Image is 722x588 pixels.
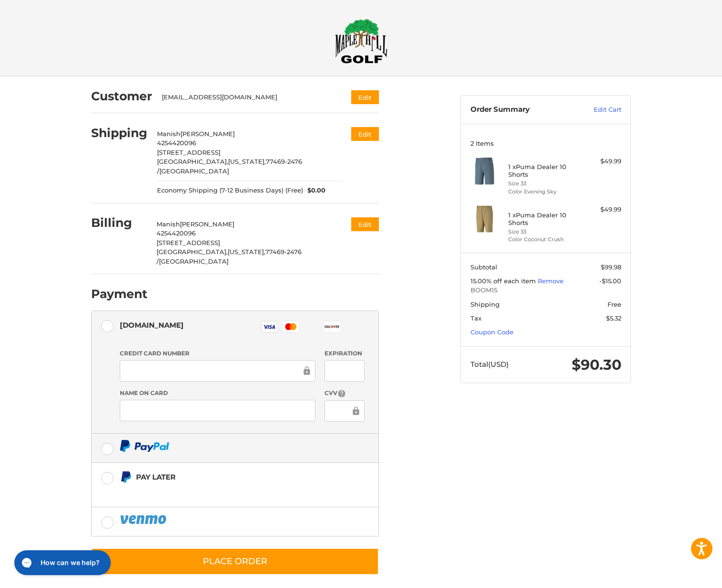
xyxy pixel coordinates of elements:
h2: Shipping [91,126,147,140]
h4: 1 x Puma Dealer 10 Shorts [508,163,581,179]
li: Color Coconut Crush [508,235,581,244]
span: Manish [157,220,180,228]
li: Size 33 [508,180,581,188]
h3: Order Summary [471,105,573,115]
h2: Payment [91,287,147,301]
h2: Billing [91,215,147,230]
span: $5.32 [606,314,621,322]
span: 4254420096 [157,139,196,147]
span: $0.00 [303,186,326,195]
span: BOOM15 [471,286,621,295]
span: [US_STATE], [228,158,266,165]
li: Size 33 [508,228,581,236]
div: $49.99 [584,205,621,214]
span: Manish [157,130,180,138]
button: Edit [351,90,379,104]
span: 77469-2476 / [157,248,302,265]
span: $99.98 [601,263,621,271]
div: $49.99 [584,157,621,166]
img: PayPal icon [120,513,168,525]
label: Expiration [324,349,364,358]
div: [EMAIL_ADDRESS][DOMAIN_NAME] [162,93,333,102]
span: Subtotal [471,263,497,271]
button: Edit [351,127,379,141]
span: 15.00% off each item [471,277,538,285]
h2: Customer [91,89,152,104]
iframe: Gorgias live chat messenger [10,547,114,578]
span: 4254420096 [157,229,196,237]
h4: 1 x Puma Dealer 10 Shorts [508,211,581,227]
span: Total (USD) [471,360,509,369]
button: Place Order [91,548,379,575]
div: [DOMAIN_NAME] [120,317,184,333]
div: Pay Later [136,469,319,485]
span: Shipping [471,300,500,308]
span: [STREET_ADDRESS] [157,239,220,246]
iframe: Google Customer Reviews [643,562,722,588]
a: Edit Cart [573,105,621,115]
span: [STREET_ADDRESS] [157,149,220,156]
img: Maple Hill Golf [335,19,387,64]
span: [US_STATE], [228,248,265,256]
span: 77469-2476 / [157,158,302,175]
span: [GEOGRAPHIC_DATA], [157,248,228,256]
span: Free [607,300,621,308]
label: Name on Card [120,389,315,397]
span: [PERSON_NAME] [180,220,234,228]
label: Credit Card Number [120,349,315,358]
span: Economy Shipping (7-12 Business Days) (Free) [157,186,303,195]
label: CVV [324,389,364,398]
li: Color Evening Sky [508,188,581,196]
span: [GEOGRAPHIC_DATA], [157,158,228,165]
button: Edit [351,217,379,231]
span: [GEOGRAPHIC_DATA] [159,167,229,175]
span: Tax [471,314,481,322]
img: Pay Later icon [120,471,132,483]
a: Coupon Code [471,328,513,336]
span: $90.30 [572,356,621,374]
img: PayPal icon [120,440,169,452]
span: [GEOGRAPHIC_DATA] [159,257,229,265]
span: [PERSON_NAME] [180,130,235,138]
span: -$15.00 [599,277,621,285]
h3: 2 Items [471,139,621,147]
a: Remove [538,277,564,285]
iframe: PayPal Message 1 [120,487,319,495]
